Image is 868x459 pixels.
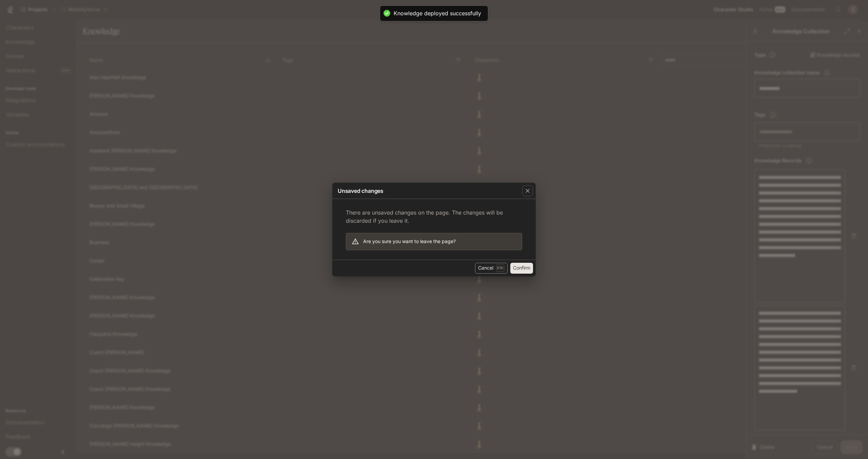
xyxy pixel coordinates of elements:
p: Unsaved changes [338,187,383,195]
div: Knowledge deployed successfully [394,10,481,17]
div: Are you sure you want to leave the page? [363,235,456,247]
button: CancelEsc [475,263,508,274]
button: Confirm [510,263,533,274]
p: There are unsaved changes on the page. The changes will be discarded if you leave it. [346,208,522,225]
p: Esc [496,264,505,272]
